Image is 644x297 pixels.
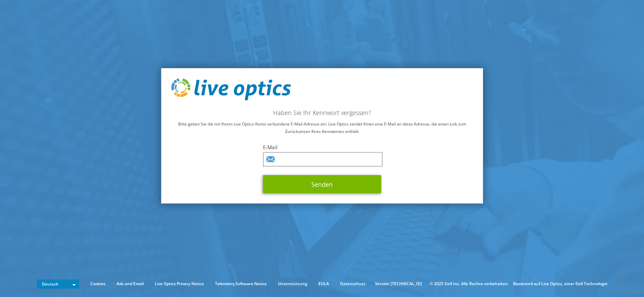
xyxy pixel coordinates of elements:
a: Telemetry Software Notice [210,280,272,288]
button: Senden [263,175,381,193]
a: Live Optics Privacy Notice [150,280,209,288]
li: Version [TECHNICAL_ID] [372,280,425,288]
a: Unterstützung [273,280,312,288]
li: © 2025 Dell Inc. Alle Rechte vorbehalten. [426,280,512,288]
a: Datenschutz [335,280,371,288]
label: E-Mail [263,144,381,151]
a: Cookies [85,280,111,288]
a: EULA [313,280,334,288]
p: Bitte geben Sie die mit Ihrem Live Optics-Konto verbundene E-Mail-Adresse ein. Live Optics sendet... [171,120,473,135]
a: Ads and Email [112,280,149,288]
h2: Haben Sie Ihr Kennwort vergessen? [171,109,473,116]
img: live_optics_svg.svg [171,78,291,100]
li: Basierend auf Live Optics, einer Dell Technologie [513,280,607,288]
